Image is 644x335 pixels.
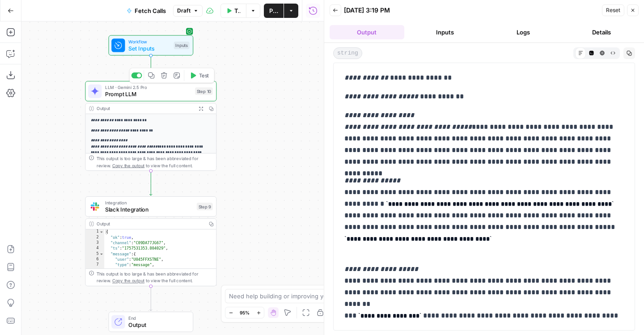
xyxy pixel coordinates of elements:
span: Set Inputs [128,44,170,53]
button: Test Workflow [220,4,246,18]
button: Draft [173,5,203,17]
div: Step 9 [197,203,213,210]
div: IntegrationSlack IntegrationStep 9Output{ "ok":true, "channel":"C09DA77JG67", "ts":"1757531353.80... [85,196,216,286]
span: Toggle code folding, rows 1 through 13 [99,229,104,235]
div: Output [97,105,193,112]
span: Publish [269,6,278,15]
span: Workflow [128,38,170,45]
span: Reset [606,6,620,14]
button: Reset [602,4,624,16]
span: Draft [177,7,191,15]
div: 1 [85,229,104,235]
div: 3 [85,241,104,246]
span: Test Workflow [234,6,241,15]
div: 2 [85,235,104,240]
div: 5 [85,251,104,257]
span: Prompt LLM [105,90,191,98]
div: This output is too large & has been abbreviated for review. to view the full content. [97,271,213,284]
span: Output [128,321,186,329]
span: Fetch Calls [135,6,166,15]
div: Output [97,221,203,227]
div: This output is too large & has been abbreviated for review. to view the full content. [97,155,213,169]
div: EndOutput [85,312,216,332]
button: Test [186,70,212,81]
div: 7 [85,263,104,268]
span: Test [199,72,209,79]
span: string [333,47,362,59]
button: Output [330,25,404,39]
div: Step 10 [195,87,213,95]
div: Inputs [174,42,190,49]
span: Copy the output [112,163,144,168]
span: End [128,314,186,321]
span: 95% [240,309,250,316]
span: Slack Integration [105,205,193,214]
span: LLM · Gemini 2.5 Pro [105,84,191,91]
div: 6 [85,257,104,263]
g: Edge from step_10 to step_9 [150,171,153,195]
button: Inputs [408,25,483,39]
button: Publish [264,4,284,18]
button: Details [564,25,639,39]
div: WorkflowSet InputsInputs [85,35,216,56]
img: Slack-mark-RGB.png [91,202,99,211]
span: Toggle code folding, rows 5 through 12 [99,251,104,257]
button: Logs [486,25,561,39]
span: Integration [105,199,193,206]
span: Copy the output [112,278,144,283]
div: 4 [85,246,104,251]
g: Edge from step_9 to end [150,286,153,311]
button: Fetch Calls [121,4,171,18]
